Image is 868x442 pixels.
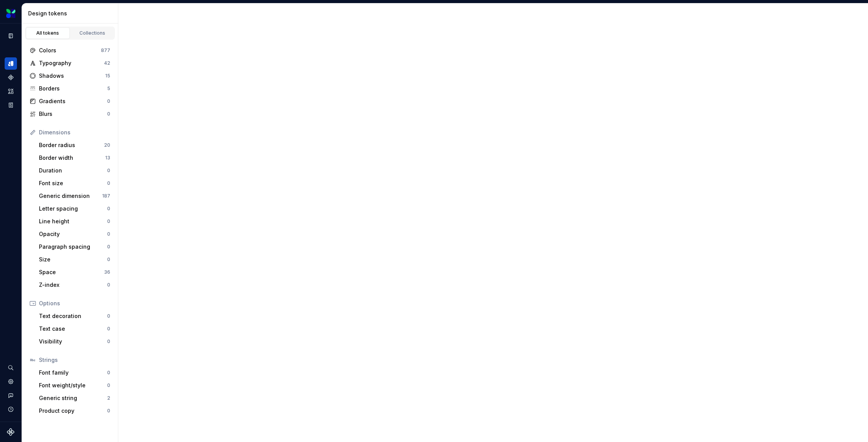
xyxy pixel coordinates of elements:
a: Border radius20 [36,139,113,151]
button: Contact support [5,389,17,402]
div: 0 [107,326,110,332]
div: Font size [39,179,107,187]
div: 0 [107,282,110,288]
div: Design tokens [28,10,115,17]
div: 0 [107,218,110,224]
div: Border radius [39,141,104,149]
a: Shadows15 [27,70,113,82]
div: Space [39,268,104,276]
div: Generic string [39,394,107,402]
a: Font weight/style0 [36,379,113,392]
a: Paragraph spacing0 [36,241,113,253]
div: 0 [107,382,110,388]
a: Colors877 [27,44,113,57]
div: Font weight/style [39,382,107,389]
div: 20 [104,142,110,148]
div: Strings [39,356,110,364]
div: 0 [107,256,110,263]
div: Size [39,256,107,263]
div: 0 [107,313,110,319]
a: Generic string2 [36,392,113,404]
div: 42 [104,60,110,66]
div: 0 [107,98,110,104]
svg: Supernova Logo [7,428,15,436]
div: Duration [39,167,107,174]
a: Duration0 [36,164,113,177]
div: Collections [73,30,112,36]
a: Size0 [36,253,113,266]
a: Borders5 [27,82,113,95]
div: Colors [39,47,101,54]
a: Opacity0 [36,228,113,240]
a: Font family0 [36,367,113,379]
a: Border width13 [36,152,113,164]
a: Z-index0 [36,279,113,291]
div: Border width [39,154,105,162]
div: 0 [107,338,110,345]
a: Generic dimension187 [36,190,113,202]
a: Settings [5,375,17,388]
a: Components [5,71,17,84]
a: Documentation [5,30,17,42]
a: Product copy0 [36,405,113,417]
div: Text case [39,325,107,333]
a: Letter spacing0 [36,203,113,215]
div: Blurs [39,110,107,118]
div: Shadows [39,72,105,80]
div: Paragraph spacing [39,243,107,251]
div: 0 [107,180,110,186]
div: All tokens [29,30,67,36]
a: Blurs0 [27,108,113,120]
div: 0 [107,111,110,117]
a: Design tokens [5,57,17,70]
a: Typography42 [27,57,113,69]
div: Options [39,300,110,307]
a: Storybook stories [5,99,17,111]
div: 0 [107,167,110,174]
div: 0 [107,231,110,237]
div: Product copy [39,407,107,415]
div: Opacity [39,230,107,238]
div: 0 [107,244,110,250]
a: Font size0 [36,177,113,189]
a: Space36 [36,266,113,278]
div: 0 [107,408,110,414]
button: Search ⌘K [5,362,17,374]
a: Visibility0 [36,335,113,348]
img: 6e787e26-f4c0-4230-8924-624fe4a2d214.png [6,9,15,18]
a: Text case0 [36,323,113,335]
div: 5 [107,85,110,92]
div: Gradients [39,97,107,105]
div: 0 [107,206,110,212]
a: Gradients0 [27,95,113,107]
div: 15 [105,73,110,79]
div: Visibility [39,338,107,345]
a: Line height0 [36,215,113,228]
div: Z-index [39,281,107,289]
div: 2 [107,395,110,401]
div: Typography [39,59,104,67]
div: Borders [39,85,107,92]
div: 877 [101,47,110,54]
a: Assets [5,85,17,97]
a: Text decoration0 [36,310,113,322]
div: Generic dimension [39,192,102,200]
div: Line height [39,218,107,225]
div: 0 [107,370,110,376]
div: Letter spacing [39,205,107,213]
div: 36 [104,269,110,275]
div: 187 [102,193,110,199]
div: 13 [105,155,110,161]
div: Font family [39,369,107,377]
div: Text decoration [39,312,107,320]
div: Dimensions [39,129,110,136]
